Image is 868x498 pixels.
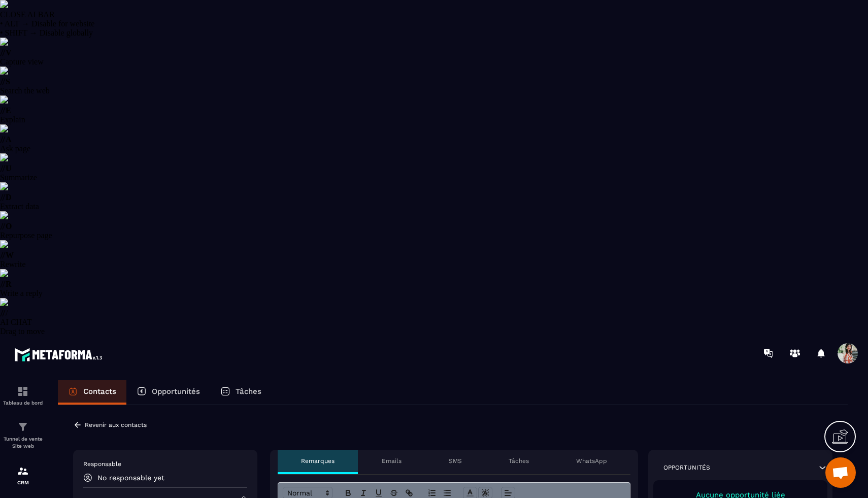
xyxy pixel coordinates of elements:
img: formation [17,465,29,477]
p: Contacts [83,387,116,396]
p: Tableau de bord [3,400,43,406]
p: Tâches [509,457,529,465]
p: WhatsApp [576,457,607,465]
a: formationformationTableau de bord [3,378,43,413]
div: Ouvrir le chat [825,457,856,488]
p: Remarques [301,457,335,465]
a: formationformationTunnel de vente Site web [3,413,43,457]
p: Tunnel de vente Site web [3,436,43,450]
img: formation [17,385,29,397]
p: Opportunités [663,463,710,472]
a: formationformationCRM [3,457,43,493]
a: Contacts [58,380,126,405]
p: CRM [3,480,43,485]
p: SMS [449,457,462,465]
p: Opportunités [152,387,200,396]
a: Tâches [210,380,272,405]
p: Revenir aux contacts [85,421,147,428]
img: logo [14,345,106,364]
p: No responsable yet [97,474,164,482]
p: Tâches [236,387,261,396]
p: Responsable [83,460,247,468]
p: Emails [382,457,402,465]
img: formation [17,421,29,433]
a: Opportunités [126,380,210,405]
